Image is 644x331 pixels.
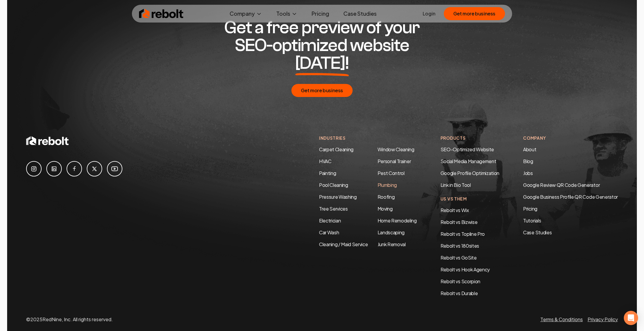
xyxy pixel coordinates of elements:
[378,158,411,164] a: Personal Trainer
[441,231,485,237] a: Rebolt vs Topline Pro
[523,146,536,152] a: About
[319,206,348,212] a: Tree Services
[208,19,436,72] h2: Get a free preview of your SEO-optimized website
[378,182,397,188] a: Plumbing
[378,217,417,224] a: Home Remodeling
[540,316,583,322] a: Terms & Conditions
[441,196,499,202] h4: Us Vs Them
[441,182,471,188] a: Link in Bio Tool
[319,182,348,188] a: Pool Cleaning
[588,316,618,322] a: Privacy Policy
[378,194,395,200] a: Roofing
[378,229,405,235] a: Landscaping
[523,205,618,212] a: Pricing
[319,158,332,164] a: HVAC
[441,146,494,152] a: SEO-Optimized Website
[319,170,336,176] a: Painting
[307,8,334,20] a: Pricing
[319,146,353,152] a: Carpet Cleaning
[523,135,618,141] h4: Company
[225,8,267,20] button: Company
[423,10,435,17] a: Login
[441,290,478,296] a: Rebolt vs Durable
[624,311,638,325] div: Open Intercom Messenger
[441,243,479,249] a: Rebolt vs 180sites
[295,54,349,72] span: [DATE]!
[523,170,533,176] a: Jobs
[441,278,480,284] a: Rebolt vs Scorpion
[378,241,406,247] a: Junk Removal
[319,241,368,247] a: Cleaning / Maid Service
[319,194,357,200] a: Pressure Washing
[319,229,339,235] a: Car Wash
[378,206,393,212] a: Moving
[523,158,533,164] a: Blog
[523,229,618,236] a: Case Studies
[319,217,341,224] a: Electrician
[378,146,414,152] a: Window Cleaning
[441,158,496,164] a: Social Media Management
[441,135,499,141] h4: Products
[339,8,381,20] a: Case Studies
[523,217,618,224] a: Tutorials
[441,254,477,261] a: Rebolt vs GoSite
[272,8,302,20] button: Tools
[523,194,618,200] a: Google Business Profile QR Code Generator
[139,8,184,20] img: Rebolt Logo
[523,182,600,188] a: Google Review QR Code Generator
[378,170,405,176] a: Pest Control
[441,207,469,213] a: Rebolt vs Wix
[441,170,499,176] a: Google Profile Optimization
[444,7,505,20] button: Get more business
[319,135,417,141] h4: Industries
[26,316,113,323] p: © 2025 RedNine, Inc. All rights reserved.
[441,266,490,273] a: Rebolt vs Hook Agency
[291,84,353,97] button: Get more business
[441,219,478,225] a: Rebolt vs Bizwise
